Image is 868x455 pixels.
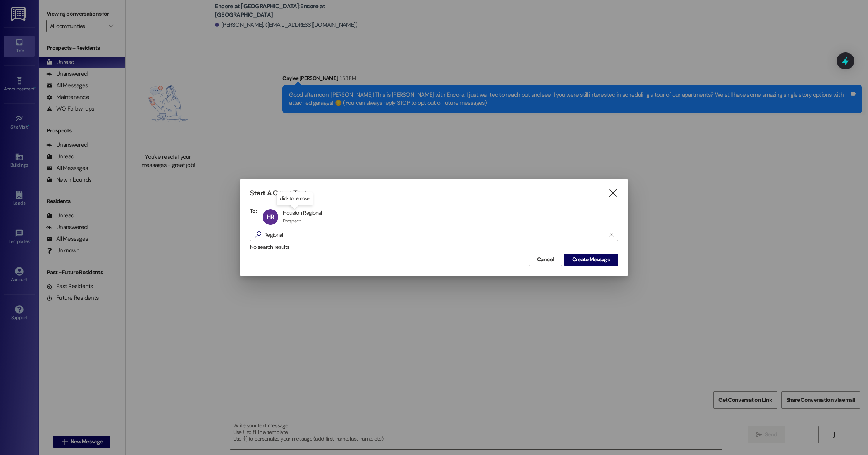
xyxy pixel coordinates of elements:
[537,255,554,264] span: Cancel
[572,255,610,264] span: Create Message
[280,195,310,202] p: click to remove
[608,189,618,197] i: 
[250,207,257,214] h3: To:
[250,189,307,198] h3: Start A Group Text
[283,218,301,224] div: Prospect
[609,232,613,238] i: 
[267,213,274,221] span: HR
[264,229,605,240] input: Search for any contact or apartment
[605,229,618,241] button: Clear text
[252,231,264,239] i: 
[250,243,618,251] div: No search results
[529,254,562,266] button: Cancel
[564,254,618,266] button: Create Message
[283,209,322,216] div: Houston Regional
